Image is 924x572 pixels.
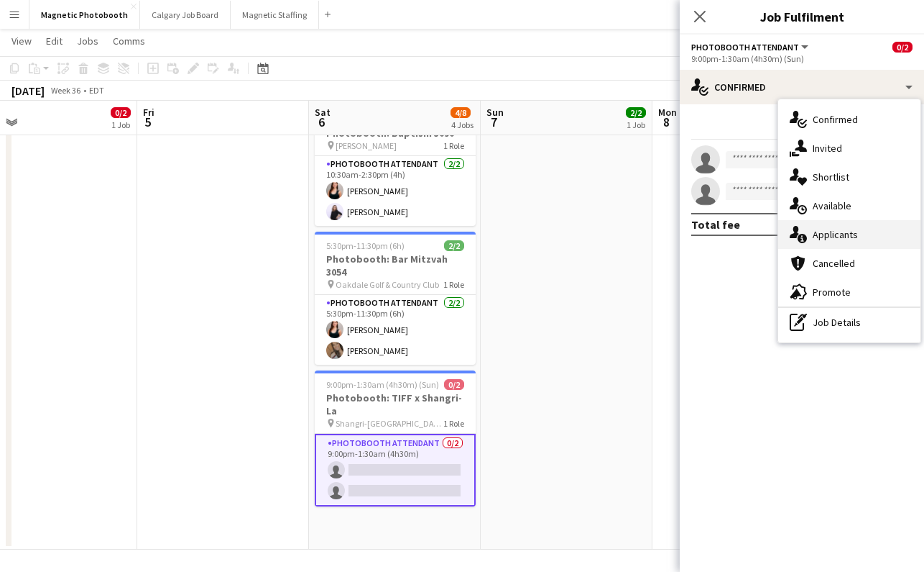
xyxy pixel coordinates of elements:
[326,240,405,251] span: 5:30pm-11:30pm (6h)
[315,434,476,507] app-card-role: Photobooth Attendant0/29:00pm-1:30am (4h30m)
[29,1,140,29] button: Magnetic Photobooth
[484,114,504,130] span: 7
[315,391,476,417] h3: Photobooth: TIFF x Shangri-La
[444,240,464,251] span: 2/2
[11,83,45,98] div: [DATE]
[231,1,319,29] button: Magnetic Staffing
[111,107,131,118] span: 0/2
[443,279,464,290] span: 1 Role
[71,32,104,50] a: Jobs
[443,140,464,151] span: 1 Role
[315,232,476,365] app-job-card: 5:30pm-11:30pm (6h)2/2Photobooth: Bar Mitzvah 3054 Oakdale Golf & Country Club1 RolePhotobooth At...
[486,106,504,119] span: Sun
[315,295,476,365] app-card-role: Photobooth Attendant2/25:30pm-11:30pm (6h)[PERSON_NAME][PERSON_NAME]
[691,42,810,53] button: Photobooth Attendant
[315,371,476,507] app-job-card: 9:00pm-1:30am (4h30m) (Sun)0/2Photobooth: TIFF x Shangri-La Shangri-[GEOGRAPHIC_DATA]1 RolePhotob...
[778,249,920,278] div: Cancelled
[443,418,464,429] span: 1 Role
[315,156,476,226] app-card-role: Photobooth Attendant2/210:30am-2:30pm (4h)[PERSON_NAME][PERSON_NAME]
[778,308,920,337] div: Job Details
[11,35,32,47] span: View
[778,134,920,163] div: Invited
[778,220,920,249] div: Applicants
[336,140,397,151] span: [PERSON_NAME]
[627,119,645,130] div: 1 Job
[77,35,98,47] span: Jobs
[658,106,677,119] span: Mon
[315,106,331,119] span: Sat
[315,106,476,226] app-job-card: 10:30am-2:30pm (4h)2/2Photobooth: Baptism 3090 [PERSON_NAME]1 RolePhotobooth Attendant2/210:30am-...
[313,114,331,130] span: 6
[778,278,920,307] div: Promote
[626,107,646,118] span: 2/2
[107,32,151,50] a: Comms
[140,1,231,29] button: Calgary Job Board
[111,119,130,130] div: 1 Job
[778,191,920,220] div: Available
[656,114,677,130] span: 8
[113,35,145,47] span: Comms
[691,217,740,232] div: Total fee
[141,114,154,130] span: 5
[778,105,920,134] div: Confirmed
[326,379,439,390] span: 9:00pm-1:30am (4h30m) (Sun)
[892,42,913,53] span: 0/2
[680,70,924,104] div: Confirmed
[315,253,476,278] h3: Photobooth: Bar Mitzvah 3054
[691,53,913,64] div: 9:00pm-1:30am (4h30m) (Sun)
[444,379,464,390] span: 0/2
[40,32,68,50] a: Edit
[143,106,154,119] span: Fri
[89,85,104,96] div: EDT
[47,85,83,96] span: Week 36
[336,279,439,290] span: Oakdale Golf & Country Club
[778,163,920,191] div: Shortlist
[6,32,37,50] a: View
[691,42,799,53] span: Photobooth Attendant
[336,418,443,429] span: Shangri-[GEOGRAPHIC_DATA]
[680,7,924,26] h3: Job Fulfilment
[451,119,473,130] div: 4 Jobs
[46,35,63,47] span: Edit
[451,107,471,118] span: 4/8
